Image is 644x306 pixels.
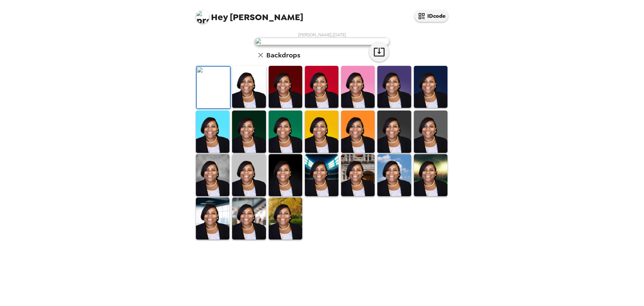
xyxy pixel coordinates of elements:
img: profile pic [196,10,209,24]
button: IDcode [415,10,448,22]
h6: Backdrops [266,50,300,60]
img: user [255,38,389,45]
span: Hey [211,11,228,23]
span: [PERSON_NAME] , [DATE] [298,32,346,38]
span: [PERSON_NAME] [196,7,303,22]
img: Original [197,67,230,108]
